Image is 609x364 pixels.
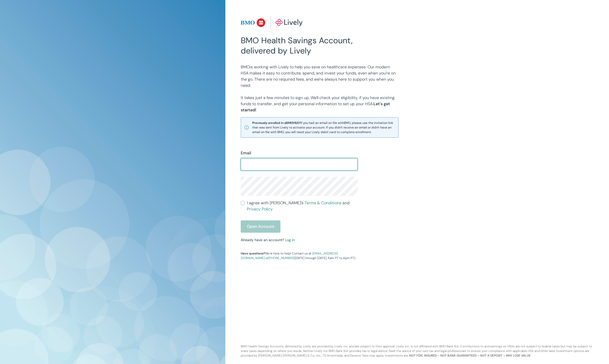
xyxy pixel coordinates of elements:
[241,251,358,260] p: We're here to help! Contact us at or ([DATE] through [DATE], 6am PT to 6pm PT).
[241,35,358,56] h2: BMO Health Savings Account, delivered by Lively
[285,238,295,242] a: Log in
[252,121,300,125] strong: Previously enrolled in a BMO HSA?
[252,121,395,134] span: If you had an email on file with BMO , please use the invitation link that was sent from Lively t...
[241,16,303,29] img: Lively
[241,251,265,255] strong: Have questions?
[247,200,358,212] span: I agree with [PERSON_NAME]’s and
[241,238,295,242] small: Already have an account?
[238,332,597,358] p: BMO Health Savings Accounts, delivered by Lively are provided by Lively Inc. and are subject to t...
[268,256,294,260] a: [PHONE_NUMBER]
[304,200,341,206] a: Terms & Conditions
[409,354,531,358] b: NOT FDIC INSURED – NOT BANK GUARANTEED – NOT A DEPOSIT – MAY LOSE VALUE
[241,95,398,113] p: It takes just a few minutes to sign up. We'll check your eligibility, if you have existing funds ...
[247,206,273,212] a: Privacy Policy
[241,64,398,89] p: BMO is working with Lively to help you save on healthcare expenses. Our modern HSA makes it easy ...
[241,150,251,156] label: Email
